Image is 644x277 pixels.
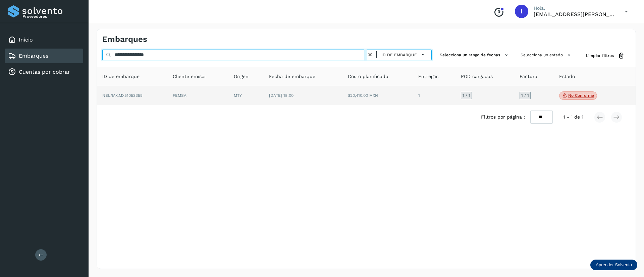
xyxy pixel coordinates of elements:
[418,73,438,80] span: Entregas
[22,14,80,19] p: Proveedores
[102,93,143,98] span: NBL/MX.MX51053355
[19,37,33,43] a: Inicio
[481,114,525,121] span: Filtros por página :
[19,53,48,59] a: Embarques
[269,93,293,98] span: [DATE] 18:00
[234,73,249,80] span: Origen
[167,86,228,106] td: FEMSA
[19,69,70,75] a: Cuentas por cobrar
[173,73,206,80] span: Cliente emisor
[563,114,583,121] span: 1 - 1 de 1
[520,73,537,80] span: Factura
[102,34,147,44] h4: Embarques
[5,49,83,63] div: Embarques
[342,86,413,106] td: $20,410.00 MXN
[581,50,630,62] button: Limpiar filtros
[379,50,429,60] button: ID de embarque
[348,73,388,80] span: Costo planificado
[269,73,315,80] span: Fecha de embarque
[5,32,83,47] div: Inicio
[534,5,614,11] p: Hola,
[596,262,632,268] p: Aprender Solvento
[518,50,575,61] button: Selecciona un estado
[534,11,614,17] p: lauraamalia.castillo@xpertal.com
[461,73,493,80] span: POD cargadas
[568,93,594,98] p: No conforme
[437,50,513,61] button: Selecciona un rango de fechas
[463,93,470,97] span: 1 / 1
[586,53,614,59] span: Limpiar filtros
[590,260,637,270] div: Aprender Solvento
[559,73,575,80] span: Estado
[521,93,529,97] span: 1 / 1
[413,86,455,106] td: 1
[5,65,83,79] div: Cuentas por cobrar
[381,52,417,58] span: ID de embarque
[228,86,264,106] td: MTY
[102,73,140,80] span: ID de embarque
